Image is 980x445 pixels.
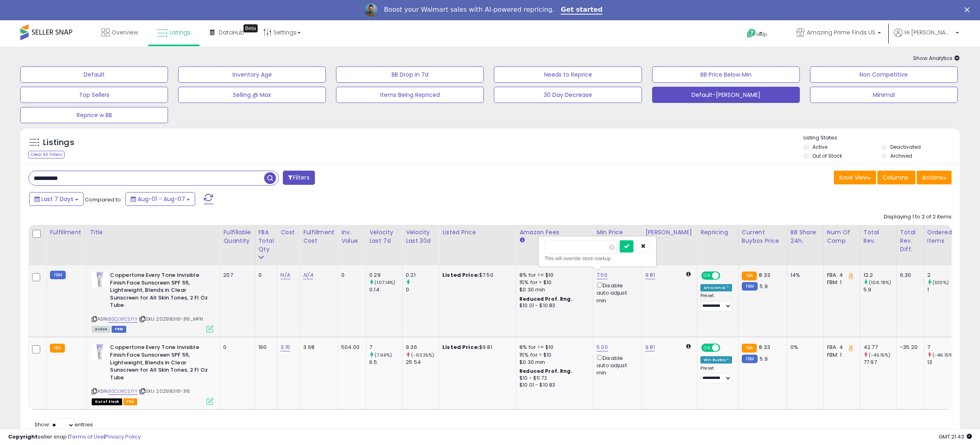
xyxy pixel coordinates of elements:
[519,302,587,309] div: $10.01 - $10.83
[519,351,587,359] div: 15% for > $10
[442,228,513,237] div: Listed Price
[204,20,250,45] a: DataHub
[364,4,377,17] img: Profile image for Adrian
[43,137,74,148] h5: Listings
[223,228,251,245] div: Fulfillable Quantity
[442,344,510,351] div: $9.81
[258,228,274,254] div: FBA Total Qty
[336,87,484,103] button: Items Being Repriced
[561,6,603,15] a: Get started
[92,398,122,405] span: All listings that are currently out of stock and unavailable for purchase on Amazon
[95,20,144,45] a: Overview
[442,271,479,279] b: Listed Price:
[494,66,642,83] button: Needs to Reprice
[283,171,314,185] button: Filters
[519,375,587,382] div: $10 - $11.72
[597,228,638,237] div: Min Price
[790,20,887,47] a: Amazing Prime Finds US
[375,279,395,286] small: (107.14%)
[92,344,108,360] img: 41uIOP70ZlL._SL40_.jpg
[597,271,607,279] a: 7.50
[92,344,213,404] div: ASIN:
[894,28,959,47] a: Hi [PERSON_NAME]
[257,20,307,45] a: Settings
[411,352,434,358] small: (-63.35%)
[810,66,958,83] button: Non Competitive
[20,107,168,123] button: Reprice w BB
[827,279,854,286] div: FBM: 1
[369,228,399,245] div: Velocity Last 7d
[917,171,952,184] button: Actions
[759,343,770,351] span: 8.33
[597,281,635,304] div: Disable auto adjust min
[442,343,479,351] b: Listed Price:
[827,272,854,279] div: FBA: 4
[280,343,290,351] a: 3.15
[760,355,767,363] span: 5.9
[760,282,767,290] span: 5.9
[50,228,83,237] div: Fulfillment
[28,151,65,158] div: Clear All Filters
[41,195,73,203] span: Last 7 Days
[702,272,712,279] span: ON
[406,272,439,279] div: 0.21
[280,271,290,279] a: N/A
[303,228,334,245] div: Fulfillment Cost
[442,272,510,279] div: $7.50
[406,359,439,366] div: 25.54
[645,271,655,279] a: 9.81
[170,28,191,36] span: Listings
[702,344,712,351] span: ON
[92,326,110,333] span: All listings currently available for purchase on Amazon
[223,344,248,351] div: 0
[92,272,108,288] img: 41uIOP70ZlL._SL40_.jpg
[742,282,758,291] small: FBM
[243,24,258,32] div: Tooltip anchor
[519,279,587,286] div: 15% for > $10
[864,228,893,245] div: Total Rev.
[827,351,854,359] div: FBM: 1
[756,31,767,38] span: Help
[178,87,326,103] button: Selling @ Max
[965,7,973,12] div: Close
[108,316,138,323] a: B0CLWCS1YY
[927,359,960,366] div: 13
[742,272,757,280] small: FBA
[742,228,784,245] div: Current Buybox Price
[890,152,912,159] label: Archived
[258,272,271,279] div: 0
[341,344,360,351] div: 504.00
[810,87,958,103] button: Minimal
[92,272,213,332] div: ASIN:
[29,192,84,206] button: Last 7 Days
[933,279,949,286] small: (100%)
[110,344,209,383] b: Coppertone Every Tone Invisible Finish Face Sunscreen SPF 55, Lightweight, Blends in Clear Sunscr...
[90,228,216,237] div: Title
[138,195,185,203] span: Aug-01 - Aug-07
[827,228,857,245] div: Num of Comp.
[108,388,138,395] a: B0CLWCS1YY
[597,343,608,351] a: 5.00
[900,344,918,351] div: -35.20
[369,344,402,351] div: 7
[519,368,573,374] b: Reduced Prof. Rng.
[812,143,827,150] label: Active
[883,173,908,182] span: Columns
[927,286,960,293] div: 1
[740,22,783,47] a: Help
[927,272,960,279] div: 2
[406,286,439,293] div: 0
[519,237,524,244] small: Amazon Fees.
[742,344,757,353] small: FBA
[652,87,800,103] button: Default-[PERSON_NAME]
[905,28,953,36] span: Hi [PERSON_NAME]
[85,196,122,203] span: Compared to:
[719,272,732,279] span: OFF
[700,356,732,364] div: Win BuyBox *
[519,228,590,237] div: Amazon Fees
[927,228,957,245] div: Ordered Items
[519,286,587,293] div: $0.30 min
[139,388,190,394] span: | SKU: 202518361-315
[178,66,326,83] button: Inventory Age
[790,228,820,245] div: BB Share 24h.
